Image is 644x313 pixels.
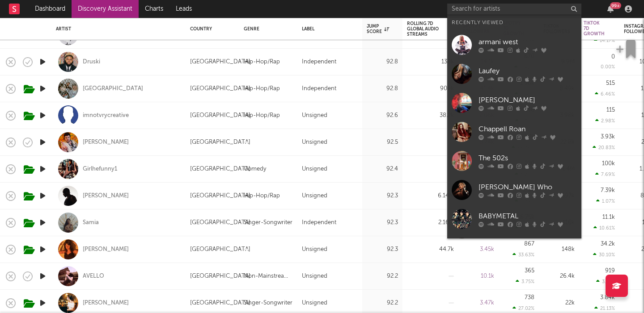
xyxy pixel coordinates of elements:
[479,153,577,163] div: The 502s
[606,107,615,113] div: 115
[190,137,250,148] div: [GEOGRAPHIC_DATA]
[83,219,99,227] a: Samia
[600,295,615,300] div: 3.84k
[543,271,575,282] div: 26.4k
[367,217,398,228] div: 92.3
[407,110,454,121] div: 38.2k
[190,57,250,67] div: [GEOGRAPHIC_DATA]
[302,164,327,175] div: Unsigned
[595,118,615,124] div: 2.98 %
[594,305,615,311] div: 21.13 %
[601,241,615,247] div: 34.2k
[407,191,454,201] div: 6.14M
[516,279,534,284] div: 3.75 %
[463,244,494,255] div: 3.45k
[607,5,614,13] button: 99+
[447,234,581,263] a: [PERSON_NAME]
[83,165,117,173] a: Girlhefunny1
[605,268,615,274] div: 919
[367,83,398,94] div: 92.8
[447,30,581,59] a: armani west
[302,57,336,67] div: Independent
[407,83,454,94] div: 909k
[606,80,615,86] div: 515
[524,241,534,247] div: 867
[447,204,581,234] a: BABYMETAL
[447,4,581,15] input: Search for artists
[407,217,454,228] div: 2.16M
[190,217,250,228] div: [GEOGRAPHIC_DATA]
[594,38,615,43] div: 14.17 %
[190,271,250,282] div: [GEOGRAPHIC_DATA]
[479,37,577,47] div: armani west
[367,298,398,309] div: 92.2
[601,188,615,193] div: 7.39k
[601,65,615,70] div: 0.00 %
[190,83,250,94] div: [GEOGRAPHIC_DATA]
[525,268,534,274] div: 365
[447,175,581,204] a: [PERSON_NAME] Who
[302,191,327,201] div: Unsigned
[601,134,615,140] div: 3.93k
[244,26,288,32] div: Genre
[244,164,266,175] div: Comedy
[190,244,250,255] div: [GEOGRAPHIC_DATA]
[593,252,615,258] div: 30.10 %
[190,110,250,121] div: [GEOGRAPHIC_DATA]
[595,171,615,177] div: 7.69 %
[244,271,293,282] div: Non-Mainstream Electronic
[513,305,534,311] div: 27.02 %
[302,298,327,309] div: Unsigned
[593,145,615,150] div: 20.83 %
[367,137,398,148] div: 92.5
[596,198,615,204] div: 1.07 %
[463,298,494,309] div: 3.47k
[83,246,129,254] a: [PERSON_NAME]
[56,26,177,32] div: Artist
[244,217,292,228] div: Singer-Songwriter
[407,21,441,37] div: Rolling 7D Global Audio Streams
[525,295,534,300] div: 738
[463,271,494,282] div: 10.1k
[479,95,577,105] div: [PERSON_NAME]
[190,26,230,32] div: Country
[83,112,129,120] a: imnotvrycreative
[83,272,104,280] div: AVELLO
[479,124,577,134] div: Chappell Roan
[83,299,129,307] a: [PERSON_NAME]
[190,164,250,175] div: [GEOGRAPHIC_DATA]
[367,57,398,67] div: 92.8
[244,110,280,121] div: Hip-Hop/Rap
[407,57,454,67] div: 138k
[367,110,398,121] div: 92.6
[302,26,353,32] div: Label
[83,192,129,200] a: [PERSON_NAME]
[593,225,615,231] div: 10.61 %
[83,138,129,146] a: [PERSON_NAME]
[602,161,615,167] div: 100k
[302,271,327,282] div: Unsigned
[367,271,398,282] div: 92.2
[302,217,336,228] div: Independent
[83,58,100,66] a: Druski
[543,298,575,309] div: 22k
[367,191,398,201] div: 92.3
[447,146,581,175] a: The 502s
[244,83,280,94] div: Hip-Hop/Rap
[447,117,581,146] a: Chappell Roan
[83,85,143,93] div: [GEOGRAPHIC_DATA]
[302,83,336,94] div: Independent
[479,211,577,221] div: BABYMETAL
[479,66,577,76] div: Laufey
[447,59,581,88] a: Laufey
[447,88,581,117] a: [PERSON_NAME]
[543,244,575,255] div: 148k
